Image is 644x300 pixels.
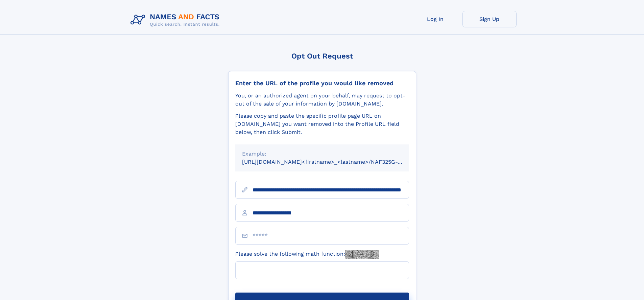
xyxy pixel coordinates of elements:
[235,92,409,108] div: You, or an authorized agent on your behalf, may request to opt-out of the sale of your informatio...
[462,11,517,27] a: Sign Up
[235,250,379,259] label: Please solve the following math function:
[242,150,402,158] div: Example:
[242,159,422,165] small: [URL][DOMAIN_NAME]<firstname>_<lastname>/NAF325G-xxxxxxxx
[235,112,409,136] div: Please copy and paste the specific profile page URL on [DOMAIN_NAME] you want removed into the Pr...
[235,79,409,87] div: Enter the URL of the profile you would like removed
[408,11,462,27] a: Log In
[228,52,416,60] div: Opt Out Request
[128,11,225,29] img: Logo Names and Facts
